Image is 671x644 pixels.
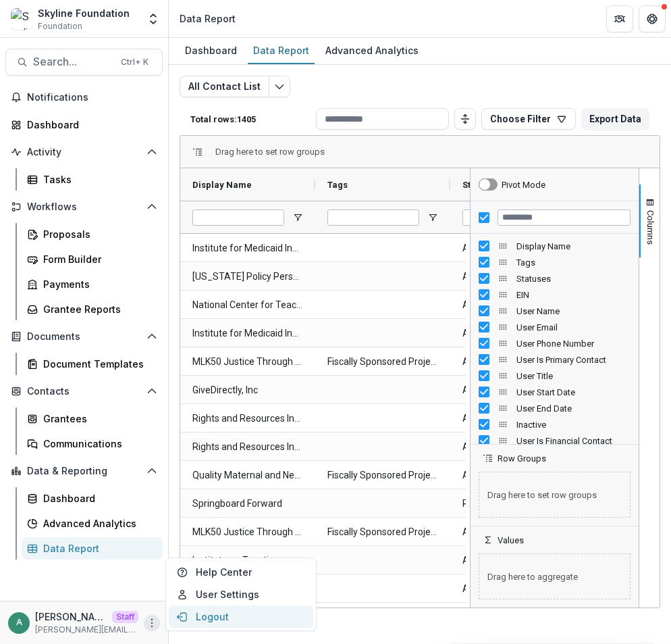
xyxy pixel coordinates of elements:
[462,263,573,291] span: Active Grantee
[22,537,163,560] a: Data Report
[639,5,666,32] button: Get Help
[174,9,241,28] nav: breadcrumb
[5,380,163,402] button: Open Contacts
[192,180,252,190] span: Display Name
[5,114,163,136] a: Dashboard
[248,41,315,60] div: Data Report
[462,180,499,190] span: Statuses
[462,547,573,574] span: Active Grantee,Previous Grantee
[462,575,573,603] span: Active Grantee,Previous Grantee
[320,38,424,64] a: Advanced Analytics
[22,168,163,191] a: Tasks
[269,76,290,97] button: Edit selected report
[27,331,141,343] span: Documents
[22,512,163,535] a: Advanced Analytics
[479,472,630,518] span: Drag here to set row groups
[454,108,476,130] button: Toggle auto height
[479,553,630,599] span: Drag here to aggregate
[5,86,163,108] button: Notifications
[180,38,242,64] a: Dashboard
[22,353,163,375] a: Document Templates
[5,49,163,76] button: Search...
[43,437,152,451] div: Communications
[192,376,303,404] span: GiveDirectly, Inc
[462,376,573,404] span: Active Grantee
[292,212,303,223] button: Open Filter Menu
[462,291,573,319] span: Active Grantee
[481,108,576,130] button: Choose Filter
[43,491,152,505] div: Dashboard
[192,320,303,347] span: Institute for Medicaid Innovation inc
[215,147,325,157] div: Row Groups
[471,270,639,287] div: Statuses Column
[327,180,348,190] span: Tags
[502,180,545,190] div: Pivot Mode
[22,487,163,510] a: Dashboard
[22,248,163,270] a: Form Builder
[43,277,152,291] div: Payments
[192,348,303,376] span: MLK50 Justice Through Journalism (a project MuckRock Foundation Incorporated)
[190,114,311,124] p: Total rows: 1405
[43,516,152,530] div: Advanced Analytics
[327,518,438,546] span: Fiscally Sponsored Project
[471,303,639,319] div: User Name Column
[498,209,630,226] input: Filter Columns Input
[327,209,419,226] input: Tags Filter Input
[5,326,163,347] button: Open Documents
[43,172,152,187] div: Tasks
[22,223,163,245] a: Proposals
[180,41,242,60] div: Dashboard
[112,611,138,623] p: Staff
[11,8,32,30] img: Skyline Foundation
[471,545,639,608] div: Values
[471,254,639,270] div: Tags Column
[192,433,303,461] span: Rights and Resources Institute Inc.
[498,453,546,464] span: Row Groups
[462,348,573,376] span: Active Grantee
[327,348,438,376] span: Fiscally Sponsored Project
[43,541,152,555] div: Data Report
[22,298,163,320] a: Grantee Reports
[27,201,141,213] span: Workflows
[516,371,630,381] span: User Title
[16,618,22,627] div: anveet@trytemelio.com
[43,252,152,266] div: Form Builder
[516,306,630,316] span: User Name
[471,319,639,335] div: User Email Column
[471,416,639,432] div: Inactive Column
[180,76,269,97] button: All Contact List
[516,436,630,446] span: User Is Financial Contact
[118,55,151,70] div: Ctrl + K
[516,355,630,365] span: User Is Primary Contact
[516,387,630,397] span: User Start Date
[320,41,424,60] div: Advanced Analytics
[516,257,630,268] span: Tags
[248,38,315,64] a: Data Report
[427,212,438,223] button: Open Filter Menu
[581,108,649,130] button: Export Data
[327,462,438,489] span: Fiscally Sponsored Project
[471,400,639,416] div: User End Date Column
[180,11,236,26] div: Data Report
[516,339,630,349] span: User Phone Number
[33,55,113,68] span: Search...
[471,432,639,449] div: User Is Financial Contact Column
[5,196,163,218] button: Open Workflows
[27,466,141,477] span: Data & Reporting
[516,241,630,251] span: Display Name
[516,290,630,300] span: EIN
[38,6,130,20] div: Skyline Foundation
[516,420,630,430] span: Inactive
[43,357,152,371] div: Document Templates
[192,518,303,546] span: MLK50 Justice Through Journalism (a project MuckRock Foundation Incorporated)
[462,209,554,226] input: Statuses Filter Input
[35,610,107,624] p: [PERSON_NAME][EMAIL_ADDRESS][DOMAIN_NAME]
[5,141,163,163] button: Open Activity
[38,20,82,32] span: Foundation
[5,460,163,482] button: Open Data & Reporting
[35,624,138,636] p: [PERSON_NAME][EMAIL_ADDRESS][DOMAIN_NAME]
[645,210,655,245] span: Columns
[27,386,141,397] span: Contacts
[27,118,152,132] div: Dashboard
[462,462,573,489] span: Active Grantee,Previous Grantee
